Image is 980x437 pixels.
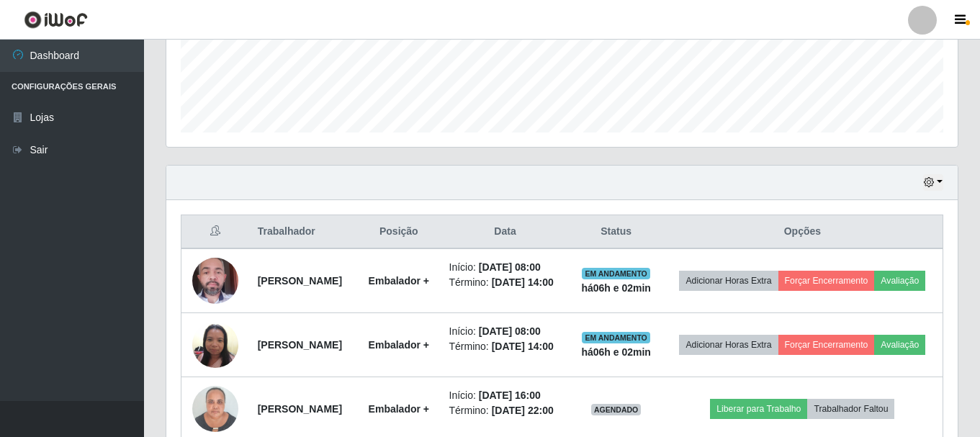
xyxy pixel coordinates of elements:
[679,271,778,291] button: Adicionar Horas Extra
[479,389,541,401] time: [DATE] 16:00
[582,332,650,343] span: EM ANDAMENTO
[369,275,429,287] strong: Embalador +
[357,215,440,249] th: Posição
[778,335,875,355] button: Forçar Encerramento
[449,260,562,275] li: Início:
[778,271,875,291] button: Forçar Encerramento
[258,275,342,287] strong: [PERSON_NAME]
[581,282,651,294] strong: há 06 h e 02 min
[449,339,562,354] li: Término:
[441,215,570,249] th: Data
[679,335,778,355] button: Adicionar Horas Extra
[449,388,562,403] li: Início:
[662,215,943,249] th: Opções
[479,325,541,337] time: [DATE] 08:00
[492,341,554,352] time: [DATE] 14:00
[874,271,925,291] button: Avaliação
[874,335,925,355] button: Avaliação
[449,403,562,418] li: Término:
[369,339,429,351] strong: Embalador +
[479,261,541,273] time: [DATE] 08:00
[581,346,651,358] strong: há 06 h e 02 min
[24,11,88,29] img: CoreUI Logo
[192,314,238,375] img: 1721259813079.jpeg
[492,276,554,288] time: [DATE] 14:00
[570,215,662,249] th: Status
[591,404,642,415] span: AGENDADO
[369,403,429,415] strong: Embalador +
[449,275,562,290] li: Término:
[582,268,650,279] span: EM ANDAMENTO
[449,324,562,339] li: Início:
[258,403,342,415] strong: [PERSON_NAME]
[192,250,238,311] img: 1718556919128.jpeg
[710,399,807,419] button: Liberar para Trabalho
[249,215,358,249] th: Trabalhador
[258,339,342,351] strong: [PERSON_NAME]
[807,399,894,419] button: Trabalhador Faltou
[492,405,554,416] time: [DATE] 22:00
